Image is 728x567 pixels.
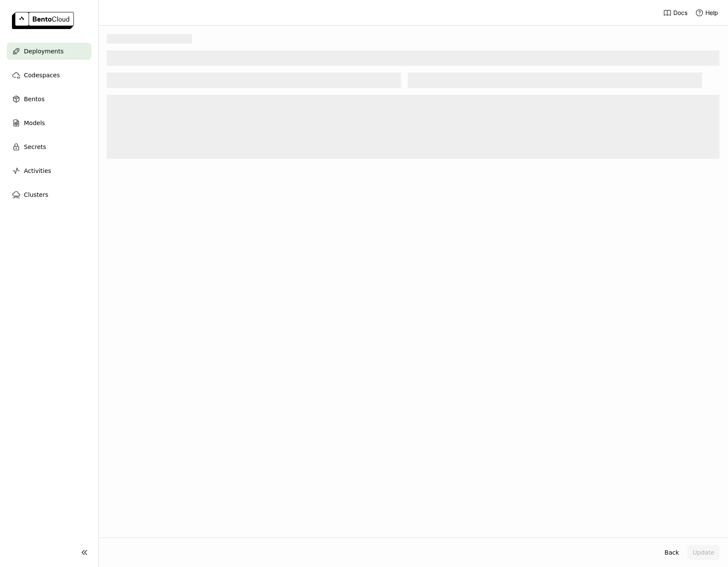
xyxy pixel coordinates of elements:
img: logo [12,12,74,29]
span: Help [705,9,718,17]
button: Back [659,545,684,560]
span: Activities [24,166,51,176]
a: Clusters [7,186,91,203]
span: Docs [673,9,687,17]
a: Models [7,114,91,132]
a: Activities [7,162,91,179]
span: Deployments [24,46,64,56]
span: Models [24,118,45,128]
div: Help [695,9,718,17]
span: Clusters [24,190,48,200]
a: Bentos [7,91,91,108]
a: Docs [663,9,687,17]
span: Codespaces [24,70,60,80]
a: Secrets [7,138,91,155]
span: Bentos [24,94,44,104]
button: Update [687,545,719,560]
span: Secrets [24,142,46,152]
